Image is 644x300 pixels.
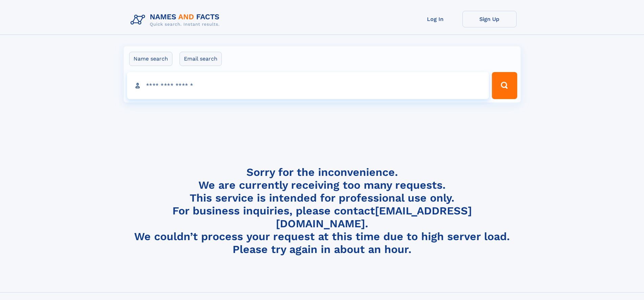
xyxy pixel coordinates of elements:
[128,11,225,29] img: Logo Names and Facts
[129,52,172,66] label: Name search
[128,166,517,256] h4: Sorry for the inconvenience. We are currently receiving too many requests. This service is intend...
[127,72,489,99] input: search input
[462,11,517,27] a: Sign Up
[408,11,462,27] a: Log In
[492,72,517,99] button: Search Button
[180,52,222,66] label: Email search
[276,204,472,230] a: [EMAIL_ADDRESS][DOMAIN_NAME]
